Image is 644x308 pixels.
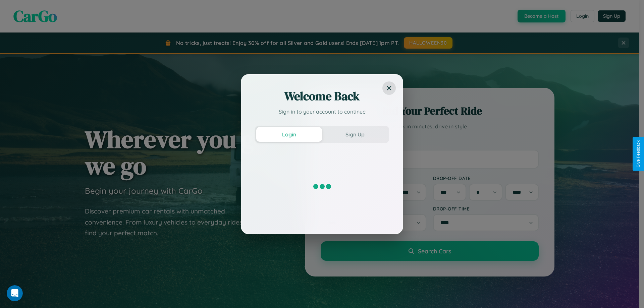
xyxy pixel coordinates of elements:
h2: Welcome Back [255,88,389,104]
iframe: Intercom live chat [7,285,23,301]
div: Give Feedback [636,140,641,168]
p: Sign in to your account to continue [255,108,389,116]
button: Sign Up [322,127,388,142]
button: Login [256,127,322,142]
